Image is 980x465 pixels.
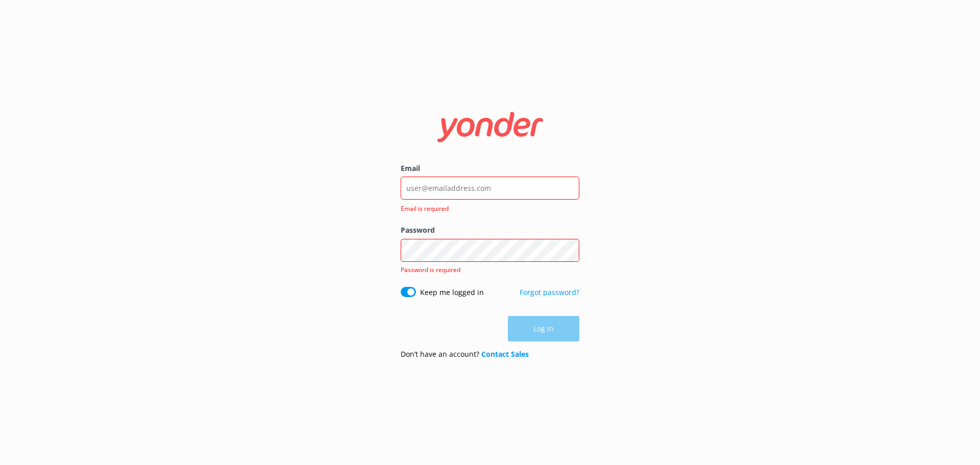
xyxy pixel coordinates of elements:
label: Keep me logged in [420,287,484,298]
span: Email is required [401,204,573,213]
a: Contact Sales [481,349,529,359]
input: user@emailaddress.com [401,177,579,200]
a: Forgot password? [520,287,579,297]
keeper-lock: Open Keeper Popup [562,182,574,194]
p: Don’t have an account? [401,349,529,360]
label: Email [401,163,579,174]
span: Password is required [401,265,460,274]
button: Show password [559,240,579,260]
label: Password [401,225,579,236]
